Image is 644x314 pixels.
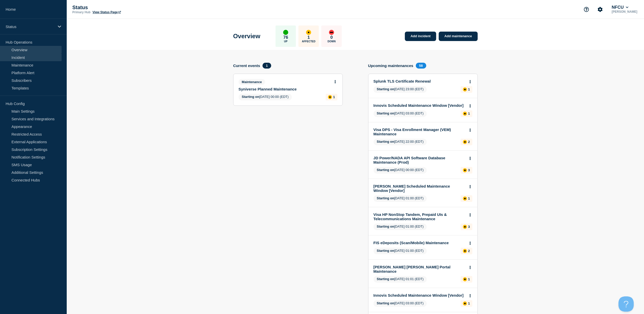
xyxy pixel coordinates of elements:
[283,35,288,40] p: 76
[463,87,467,91] div: affected
[377,225,394,228] span: Starting on
[233,63,260,68] h4: Current events
[374,86,427,93] span: [DATE] 23:00 (EDT)
[374,139,427,145] span: [DATE] 22:00 (EDT)
[463,112,467,116] div: affected
[302,40,316,43] p: Affected
[333,95,335,99] p: 1
[374,212,465,221] a: Visa HP NonStop Tandem, Prepaid UIs & Telecommunications Maintenance
[239,87,331,91] a: Syniverse Planned Maintenance
[439,32,477,41] a: Add maintenance
[374,110,427,117] span: [DATE] 03:00 (EDT)
[468,249,470,253] p: 2
[374,167,427,174] span: [DATE] 00:00 (EDT)
[283,30,288,35] div: up
[374,276,427,283] span: [DATE] 01:01 (EDT)
[377,140,394,143] span: Starting on
[374,195,427,202] span: [DATE] 01:00 (EDT)
[468,302,470,305] p: 1
[374,300,427,307] span: [DATE] 03:00 (EDT)
[463,168,467,172] div: affected
[368,63,414,68] h4: Upcoming maintenances
[581,4,592,15] button: Support
[377,249,394,253] span: Starting on
[239,94,292,100] span: [DATE] 00:00 (EDT)
[463,225,467,229] div: affected
[284,40,287,43] p: Up
[239,79,265,85] span: Maintenance
[374,293,465,297] a: Innovis Scheduled Maintenance Window [Vendor]
[327,40,336,43] p: Down
[374,248,427,254] span: [DATE] 01:00 (EDT)
[331,35,333,40] p: 0
[374,103,465,108] a: Innovis Scheduled Maintenance Window [Vendor]
[374,184,465,193] a: [PERSON_NAME] Scheduled Maintenance Window [Vendor]
[405,32,436,41] a: Add incident
[377,196,394,200] span: Starting on
[377,168,394,172] span: Starting on
[374,79,465,83] a: Splunk TLS Certificate Renewal
[374,241,465,245] a: FIS eDeposits (Scan/Mobile) Maintenance
[233,33,261,40] h1: Overview
[595,4,606,15] button: Account settings
[468,277,470,281] p: 1
[468,197,470,200] p: 1
[242,95,259,99] span: Starting on
[611,5,629,10] button: NFCU
[6,24,54,29] p: Status
[463,249,467,253] div: affected
[72,10,90,14] p: Primary Hub
[611,10,638,14] p: [PERSON_NAME]
[468,112,470,115] p: 1
[329,30,334,35] div: down
[92,10,121,14] a: View Status Page
[328,95,332,99] div: affected
[377,87,394,91] span: Starting on
[468,168,470,172] p: 3
[72,5,174,10] p: Status
[468,225,470,229] p: 3
[468,87,470,91] p: 1
[374,224,427,230] span: [DATE] 01:00 (EDT)
[377,277,394,281] span: Starting on
[377,111,394,115] span: Starting on
[377,301,394,305] span: Starting on
[416,63,426,69] span: 58
[463,277,467,281] div: affected
[306,30,311,35] div: affected
[619,296,634,312] iframe: Help Scout Beacon - Open
[263,63,271,69] span: 1
[308,35,310,40] p: 1
[374,265,465,273] a: [PERSON_NAME] [PERSON_NAME] Portal Maintenance
[374,156,465,164] a: JD Power/NADA API Software Database Maintenance (Prod)
[463,197,467,201] div: affected
[463,302,467,306] div: affected
[468,140,470,144] p: 2
[374,127,465,136] a: Visa DPS - Visa Enrollment Manager (VEM) Maintenance
[463,140,467,144] div: affected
